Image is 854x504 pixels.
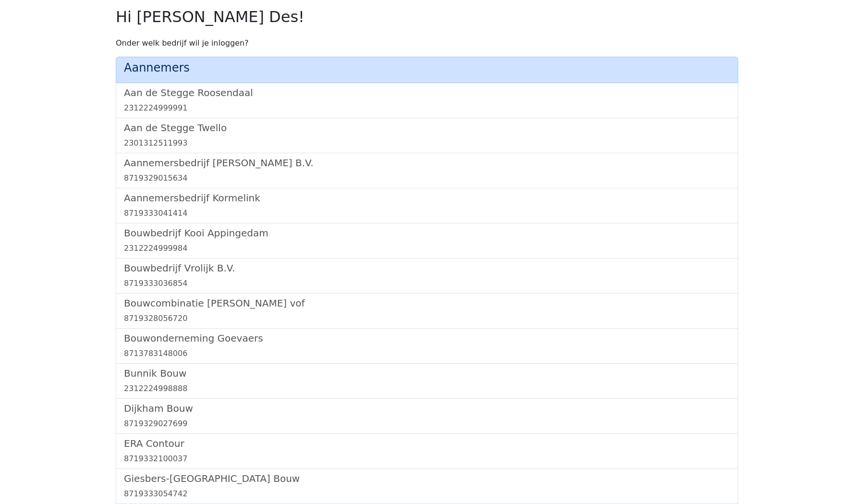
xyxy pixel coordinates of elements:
[124,332,730,344] h5: Bouwonderneming Goevaers
[124,137,730,149] div: 2301312511993
[124,453,730,465] div: 8719332100037
[124,192,730,204] h5: Aannemersbedrijf Kormelink
[124,488,730,500] div: 8719333054742
[124,368,730,379] h5: Bunnik Bouw
[124,297,730,309] h5: Bouwcombinatie [PERSON_NAME] vof
[124,87,730,114] a: Aan de Stegge Roosendaal2312224999991
[124,157,730,169] h5: Aannemersbedrijf [PERSON_NAME] B.V.
[124,102,730,114] div: 2312224999991
[124,157,730,184] a: Aannemersbedrijf [PERSON_NAME] B.V.8719329015634
[124,262,730,289] a: Bouwbedrijf Vrolijk B.V.8719333036854
[124,473,730,500] a: Giesbers-[GEOGRAPHIC_DATA] Bouw8719333054742
[124,262,730,274] h5: Bouwbedrijf Vrolijk B.V.
[124,61,730,75] h4: Aannemers
[124,122,730,134] h5: Aan de Stegge Twello
[124,383,730,394] div: 2312224998888
[124,403,730,430] a: Dijkham Bouw8719329027699
[124,227,730,239] h5: Bouwbedrijf Kooi Appingedam
[124,297,730,324] a: Bouwcombinatie [PERSON_NAME] vof8719328056720
[124,332,730,359] a: Bouwonderneming Goevaers8713783148006
[124,192,730,219] a: Aannemersbedrijf Kormelink8719333041414
[124,348,730,359] div: 8713783148006
[124,438,730,449] h5: ERA Contour
[124,403,730,414] h5: Dijkham Bouw
[124,87,730,98] h5: Aan de Stegge Roosendaal
[124,172,730,184] div: 8719329015634
[124,208,730,219] div: 8719333041414
[124,227,730,254] a: Bouwbedrijf Kooi Appingedam2312224999984
[124,243,730,254] div: 2312224999984
[124,418,730,430] div: 8719329027699
[124,473,730,484] h5: Giesbers-[GEOGRAPHIC_DATA] Bouw
[124,122,730,149] a: Aan de Stegge Twello2301312511993
[124,313,730,324] div: 8719328056720
[124,368,730,394] a: Bunnik Bouw2312224998888
[124,278,730,289] div: 8719333036854
[116,37,738,49] p: Onder welk bedrijf wil je inloggen?
[116,8,738,26] h2: Hi [PERSON_NAME] Des!
[124,438,730,465] a: ERA Contour8719332100037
